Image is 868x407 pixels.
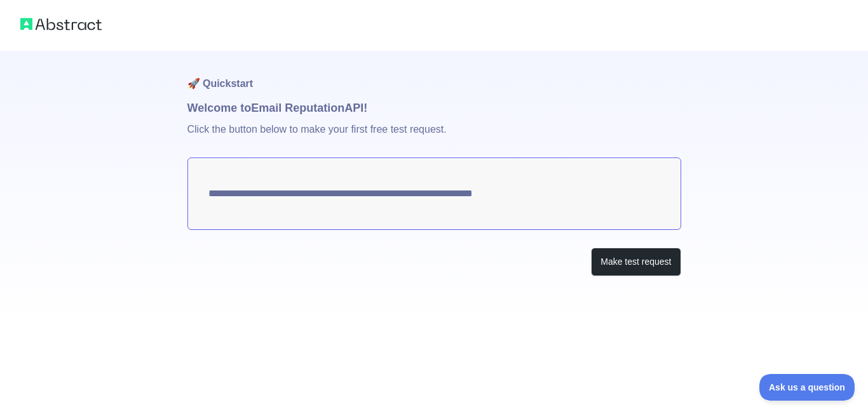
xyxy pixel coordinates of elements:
[187,51,681,99] h1: 🚀 Quickstart
[187,99,681,117] h1: Welcome to Email Reputation API!
[591,248,681,276] button: Make test request
[20,15,102,33] img: Abstract logo
[759,374,855,401] iframe: Toggle Customer Support
[187,117,681,157] p: Click the button below to make your first free test request.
